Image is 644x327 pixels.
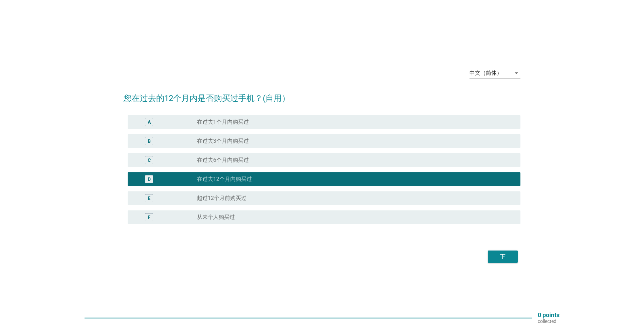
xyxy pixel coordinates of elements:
div: F [148,214,150,221]
label: 在过去6个月内购买过 [197,157,249,163]
div: B [148,138,151,145]
label: 从未个人购买过 [197,214,235,221]
p: 0 points [538,312,559,318]
h2: 您在过去的12个月内是否购买过手机？(自用） [124,85,520,104]
label: 在过去1个月内购买过 [197,119,249,125]
i: arrow_drop_down [512,69,520,77]
div: C [148,157,151,164]
div: 中文（简体） [470,70,502,76]
p: collected [538,318,559,324]
div: E [148,195,150,202]
div: D [148,176,151,183]
label: 在过去3个月内购买过 [197,138,249,144]
div: 下 [493,253,512,261]
label: 超过12个月前购买过 [197,195,246,202]
label: 在过去12个月内购买过 [197,176,252,183]
button: 下 [488,251,518,263]
div: A [148,119,151,126]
